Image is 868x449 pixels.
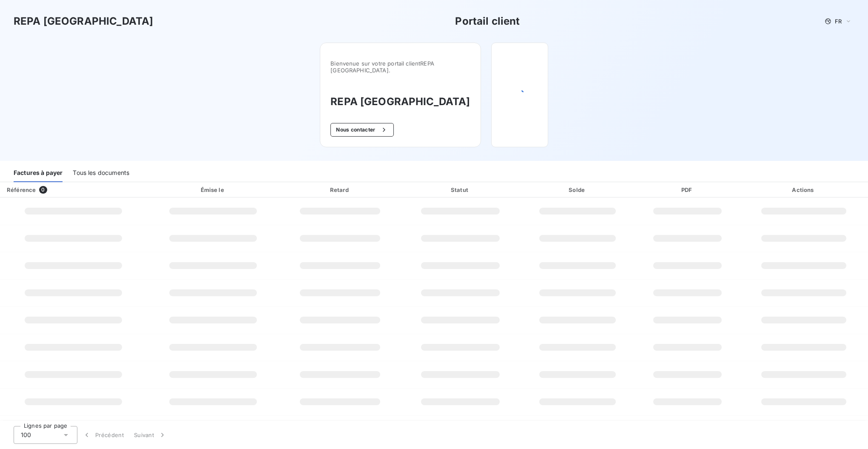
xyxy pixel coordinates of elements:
[148,186,277,194] div: Émise le
[21,431,31,439] span: 100
[330,123,393,137] button: Nous contacter
[521,186,634,194] div: Solde
[73,164,129,182] div: Tous les documents
[14,164,63,182] div: Factures à payer
[330,94,470,109] h3: REPA [GEOGRAPHIC_DATA]
[330,60,470,74] span: Bienvenue sur votre portail client REPA [GEOGRAPHIC_DATA] .
[403,186,518,194] div: Statut
[835,18,842,25] span: FR
[129,426,172,444] button: Suivant
[637,186,738,194] div: PDF
[741,186,866,194] div: Actions
[77,426,129,444] button: Précédent
[7,186,36,193] div: Référence
[281,186,399,194] div: Retard
[39,186,47,194] span: 0
[455,14,520,29] h3: Portail client
[14,14,153,29] h3: REPA [GEOGRAPHIC_DATA]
